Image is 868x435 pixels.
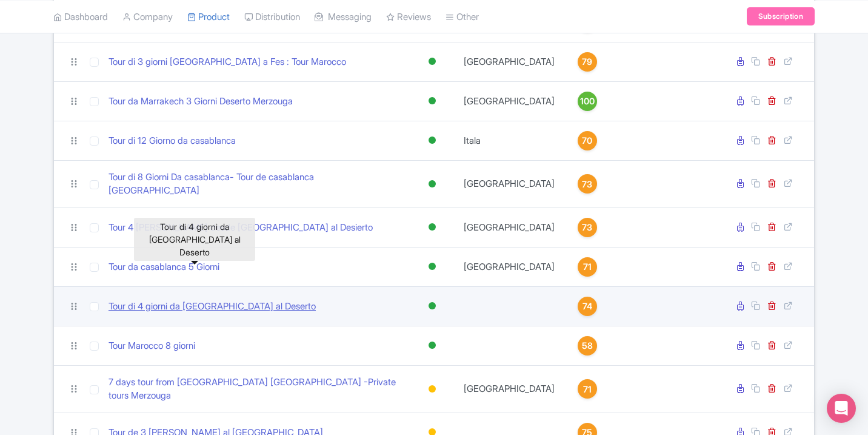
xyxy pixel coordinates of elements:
[747,7,815,25] a: Subscription
[582,339,593,352] span: 58
[109,339,195,353] a: Tour Marocco 8 giorni
[567,92,608,111] a: 100
[426,53,438,70] div: Active
[567,297,608,316] a: 74
[109,55,346,69] a: Tour di 3 giorni [GEOGRAPHIC_DATA] a Fes : Tour Marocco
[426,380,438,398] div: Building
[426,258,438,275] div: Active
[456,207,562,247] td: [GEOGRAPHIC_DATA]
[134,218,255,261] div: Tour di 4 giorni da [GEOGRAPHIC_DATA] al Deserto
[580,95,595,108] span: 100
[426,175,438,193] div: Active
[582,134,592,147] span: 70
[456,81,562,121] td: [GEOGRAPHIC_DATA]
[109,260,219,274] a: Tour da casablanca 5 Giorni
[426,297,438,315] div: Active
[109,300,316,314] a: Tour di 4 giorni da [GEOGRAPHIC_DATA] al Deserto
[426,218,438,236] div: Active
[567,174,608,194] a: 73
[567,336,608,356] a: 58
[456,121,562,160] td: Itala
[567,257,608,277] a: 71
[109,376,403,403] a: 7 days tour from [GEOGRAPHIC_DATA] [GEOGRAPHIC_DATA] -Private tours Merzouga
[109,170,403,198] a: Tour di 8 Giorni Da casablanca- Tour de casablanca [GEOGRAPHIC_DATA]
[456,247,562,286] td: [GEOGRAPHIC_DATA]
[109,95,293,109] a: Tour da Marrakech 3 Giorni Deserto Merzouga
[426,132,438,149] div: Active
[456,365,562,413] td: [GEOGRAPHIC_DATA]
[583,383,592,396] span: 71
[426,92,438,110] div: Active
[456,42,562,81] td: [GEOGRAPHIC_DATA]
[582,178,592,191] span: 73
[109,134,236,148] a: Tour di 12 Giorno da casablanca
[109,221,373,235] a: Tour 4 [PERSON_NAME] desde [GEOGRAPHIC_DATA] al Desierto
[567,131,608,150] a: 70
[567,52,608,72] a: 79
[582,221,592,234] span: 73
[582,55,592,69] span: 79
[583,300,592,313] span: 74
[426,337,438,354] div: Active
[567,379,608,399] a: 71
[567,218,608,237] a: 73
[583,260,592,274] span: 71
[827,394,856,423] div: Open Intercom Messenger
[456,160,562,207] td: [GEOGRAPHIC_DATA]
